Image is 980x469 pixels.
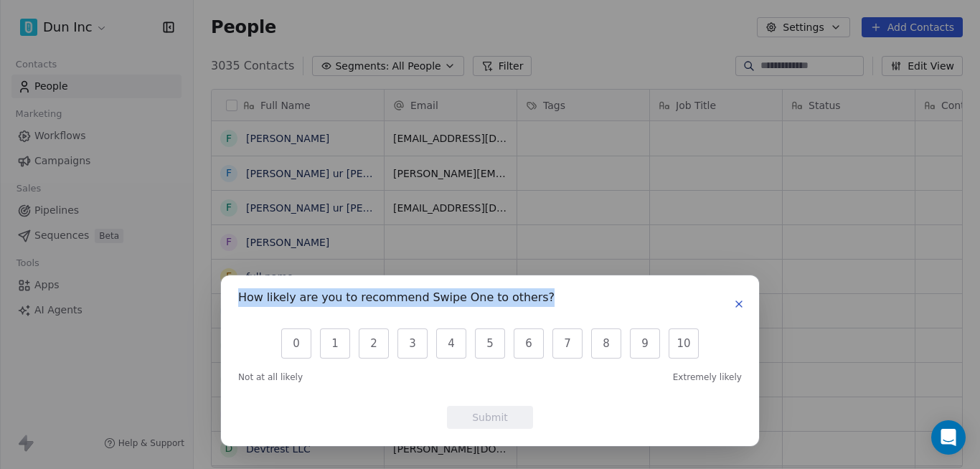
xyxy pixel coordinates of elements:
[281,328,311,359] button: 0
[436,328,466,359] button: 4
[552,328,583,359] button: 7
[238,293,555,307] h1: How likely are you to recommend Swipe One to others?
[238,371,303,383] span: Not at all likely
[447,406,533,429] button: Submit
[397,328,428,359] button: 3
[359,328,389,359] button: 2
[320,328,350,359] button: 1
[669,328,699,359] button: 10
[591,328,621,359] button: 8
[475,328,505,359] button: 5
[630,328,660,359] button: 9
[514,328,544,359] button: 6
[673,371,742,383] span: Extremely likely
